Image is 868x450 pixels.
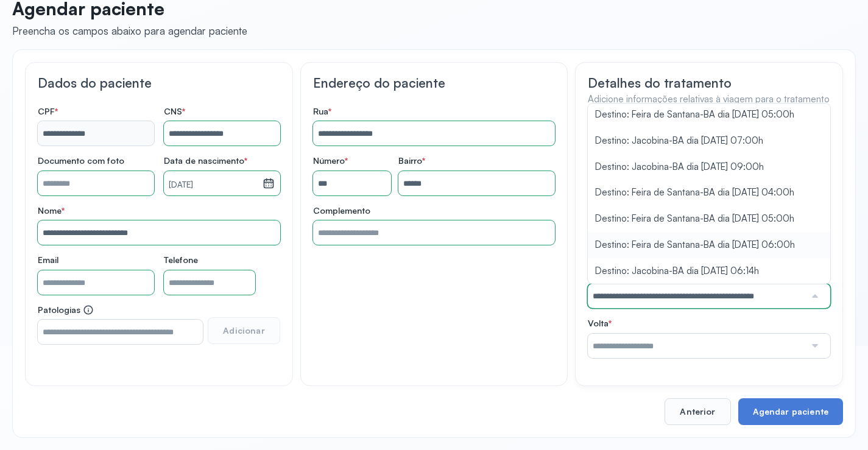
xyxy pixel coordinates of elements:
span: CPF [38,106,58,117]
span: Email [38,255,58,265]
li: Destino: Jacobina-BA dia [DATE] 09:00h [588,154,830,180]
li: Destino: Jacobina-BA dia [DATE] 07:00h [588,128,830,154]
small: [DATE] [169,179,258,191]
h3: Endereço do paciente [313,75,556,91]
button: Agendar paciente [738,398,843,425]
span: Nome [38,205,65,216]
li: Destino: Feira de Santana-BA dia [DATE] 05:00h [588,102,830,128]
li: Destino: Feira de Santana-BA dia [DATE] 05:00h [588,206,830,232]
button: Adicionar [208,317,280,344]
li: Destino: Feira de Santana-BA dia [DATE] 04:00h [588,180,830,206]
span: Documento com foto [38,155,124,166]
span: CNS [164,106,185,117]
h4: Adicione informações relativas à viagem para o tratamento [588,94,830,105]
h3: Dados do paciente [38,75,280,91]
h3: Detalhes do tratamento [588,75,830,91]
span: Bairro [398,155,425,166]
span: Complemento [313,205,370,216]
li: Destino: Feira de Santana-BA dia [DATE] 06:00h [588,232,830,258]
span: Data de nascimento [164,155,247,166]
span: Número [313,155,348,166]
li: Destino: Jacobina-BA dia [DATE] 06:14h [588,258,830,284]
span: Rua [313,106,331,117]
button: Anterior [665,398,730,425]
span: Patologias [38,304,94,315]
span: Volta [588,318,612,329]
span: Telefone [164,255,198,265]
div: Preencha os campos abaixo para agendar paciente [12,24,247,37]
